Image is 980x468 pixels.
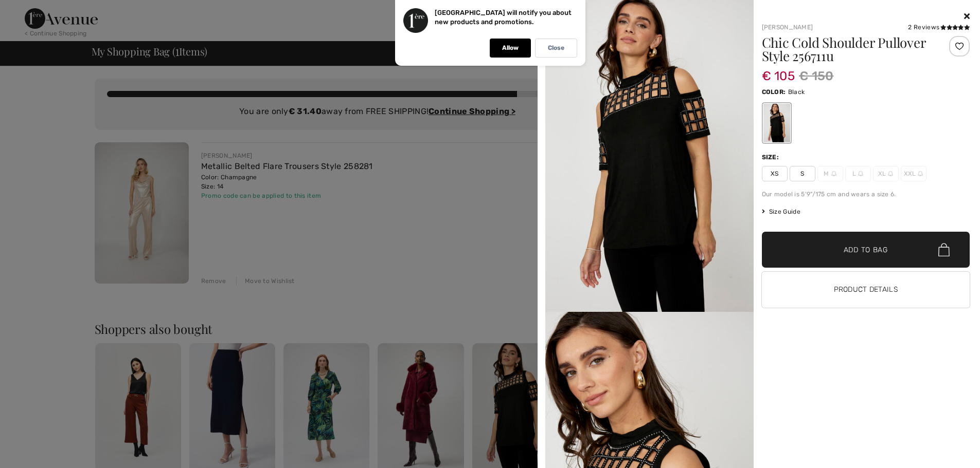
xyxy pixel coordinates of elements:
[873,166,899,181] span: XL
[831,171,836,176] img: ring-m.svg
[844,245,888,255] span: Add to Bag
[788,88,805,96] span: Black
[762,88,786,96] span: Color:
[817,166,843,181] span: M
[23,7,44,16] span: Chat
[502,44,519,52] p: Allow
[762,166,788,181] span: XS
[548,44,564,52] p: Close
[901,166,926,181] span: XXL
[938,243,950,256] img: Bag.svg
[762,59,795,83] span: € 105
[763,104,790,142] div: Black
[790,166,815,181] span: S
[918,171,923,176] img: ring-m.svg
[908,23,970,32] div: 2 Reviews
[435,9,572,26] p: [GEOGRAPHIC_DATA] will notify you about new products and promotions.
[762,24,813,31] a: [PERSON_NAME]
[762,36,935,63] h1: Chic Cold Shoulder Pullover Style 256711u
[888,171,893,176] img: ring-m.svg
[762,207,800,216] span: Size Guide
[799,67,834,85] span: € 150
[762,153,781,162] div: Size:
[845,166,871,181] span: L
[762,190,970,199] div: Our model is 5'9"/175 cm and wears a size 6.
[762,272,970,308] button: Product Details
[762,232,970,268] button: Add to Bag
[858,171,863,176] img: ring-m.svg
